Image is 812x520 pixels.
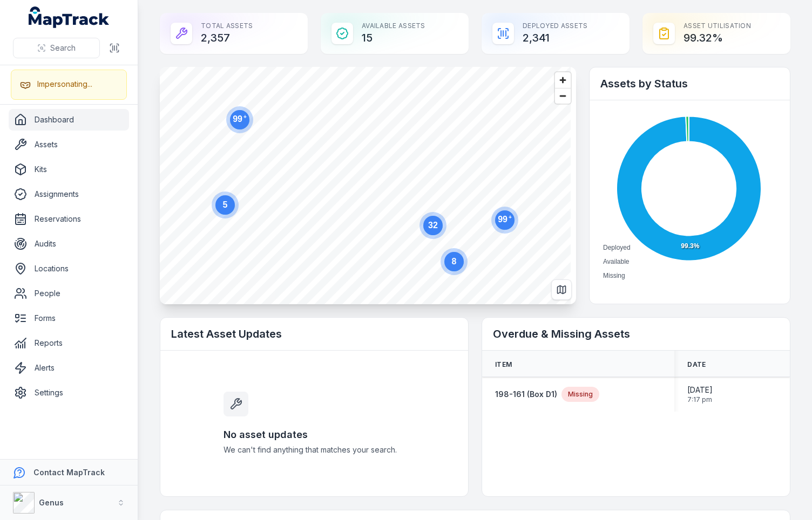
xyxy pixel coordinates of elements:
[493,326,779,341] h2: Overdue & Missing Assets
[9,283,129,304] a: People
[495,389,557,400] a: 198-161 (Box D1)
[509,214,512,220] tspan: +
[687,385,713,395] span: [DATE]
[9,233,129,255] a: Audits
[243,114,247,120] tspan: +
[687,360,706,369] span: Date
[171,326,457,341] h2: Latest Asset Updates
[9,332,129,354] a: Reports
[224,444,405,455] span: We can't find anything that matches your search.
[50,43,76,53] span: Search
[555,72,571,88] button: Zoom in
[33,468,105,477] strong: Contact MapTrack
[551,279,572,300] button: Switch to Map View
[160,67,571,304] canvas: Map
[9,183,129,205] a: Assignments
[9,159,129,180] a: Kits
[452,257,457,266] text: 8
[9,258,129,279] a: Locations
[555,88,571,104] button: Zoom out
[600,76,779,91] h2: Assets by Status
[561,387,599,402] div: Missing
[603,272,625,279] span: Missing
[603,258,629,265] span: Available
[9,208,129,230] a: Reservations
[13,38,100,58] button: Search
[233,114,247,124] text: 99
[687,395,713,404] span: 7:17 pm
[9,134,129,155] a: Assets
[603,244,631,251] span: Deployed
[224,427,405,442] h3: No asset updates
[687,385,713,404] time: 04/08/2025, 7:17:25 pm
[39,498,64,507] strong: Genus
[223,200,228,209] text: 5
[428,221,438,230] text: 32
[37,79,92,90] div: Impersonating...
[9,307,129,329] a: Forms
[498,214,512,224] text: 99
[9,109,129,131] a: Dashboard
[495,360,512,369] span: Item
[9,382,129,403] a: Settings
[29,6,110,28] a: MapTrack
[9,357,129,379] a: Alerts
